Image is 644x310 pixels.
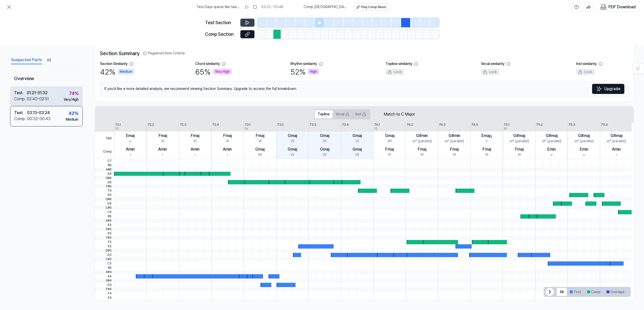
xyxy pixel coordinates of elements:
[118,69,134,75] div: Medium
[95,189,114,193] span: F6
[515,146,524,152] div: Fmaj
[95,291,114,296] span: F4
[342,123,349,127] div: 73.4
[374,127,377,131] div: 15
[291,66,319,77] div: 52 %
[95,244,114,249] span: E5
[212,123,219,127] div: 72.4
[205,31,237,38] div: Comp Section
[612,146,621,152] div: Amin
[509,139,529,144] div: vii° (parallel)
[444,139,464,144] div: vii° (parallel)
[95,261,114,266] span: C5
[95,206,114,210] span: C#6
[320,133,329,139] div: Gmaj
[323,152,327,157] div: VII
[568,123,575,127] div: 75.3
[64,97,79,102] div: Very High
[471,123,478,127] div: 74.4
[95,296,114,300] span: E4
[256,133,264,139] div: Fmaj
[584,288,603,296] button: Comp
[195,66,232,77] div: 65 %
[148,123,154,127] div: 72.2
[95,159,114,163] span: C7
[439,123,445,127] div: 74.3
[11,56,42,64] button: Suspected Parts
[115,123,121,127] div: 72.1
[158,146,167,152] div: Amin
[592,84,624,94] button: Upgrade
[610,133,622,139] div: G#maj
[27,110,50,116] div: 03:13 - 03:24
[100,66,134,77] div: 42 %
[323,139,327,144] div: VII
[386,61,412,66] div: Topline similarity
[333,110,352,118] button: Vocal
[14,110,27,116] div: Test .
[578,133,590,139] div: G#maj
[143,51,185,56] button: Plagiarism Rate Criteria
[374,123,380,127] div: 74.1
[195,152,196,157] div: i
[304,5,348,10] span: Comp . [GEOGRAPHIC_DATA]
[95,266,114,270] span: B4
[95,274,114,279] span: A4
[384,111,415,117] label: Match to C Major
[352,133,362,139] div: Gmaj
[95,145,114,159] span: Comp
[191,146,200,152] div: Amin
[27,116,51,122] div: 00:32 - 00:43
[291,139,294,144] div: VII
[195,61,220,66] div: Chord similarity
[95,253,114,257] span: D5
[126,146,135,152] div: Amin
[95,257,114,261] span: C#5
[245,123,250,127] div: 73.1
[194,139,197,144] div: VI
[504,127,507,131] div: 16
[95,176,114,180] span: G#6
[407,123,413,127] div: 74.2
[412,139,432,144] div: vii° (parallel)
[95,197,114,201] span: D#6
[95,184,114,189] span: F#6
[592,84,624,94] a: SparklesUpgrade
[100,81,629,97] div: If you’d like a more detailed analysis, we recommend viewing Section Summary. Upgrade to access t...
[309,123,316,127] div: 73.3
[27,90,48,96] div: 01:21 - 01:32
[482,146,491,152] div: Fmaj
[616,152,617,157] div: i
[308,69,319,75] div: High
[603,288,628,296] button: Overlaps
[245,127,248,131] div: 14
[291,61,317,66] div: Rhythm similarity
[100,49,629,57] h2: Section Summary
[95,193,114,197] span: E6
[95,279,114,283] span: G#4
[161,139,164,144] div: VI
[227,152,228,157] div: i
[481,61,504,66] div: Vocal similarity
[226,139,229,144] div: VI
[546,133,558,139] div: G#maj
[504,123,509,127] div: 75.1
[95,287,114,291] span: F#4
[95,283,114,287] span: G4
[606,139,626,144] div: vii° (parallel)
[518,152,521,157] div: VI
[14,96,27,102] div: Comp .
[126,133,135,139] div: Emaj
[69,110,78,117] div: 42 %
[95,223,114,227] span: A5
[450,146,459,152] div: Fmaj
[574,139,594,144] div: vii° (parallel)
[197,5,241,10] span: Test . Days queue like taxis— Kopie
[386,69,404,75] div: Lock
[95,231,114,236] span: G5
[315,110,333,118] button: Topline
[14,90,27,96] div: Test .
[576,69,595,75] div: Lock
[69,90,79,97] div: 74 %
[481,133,492,139] div: Emaj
